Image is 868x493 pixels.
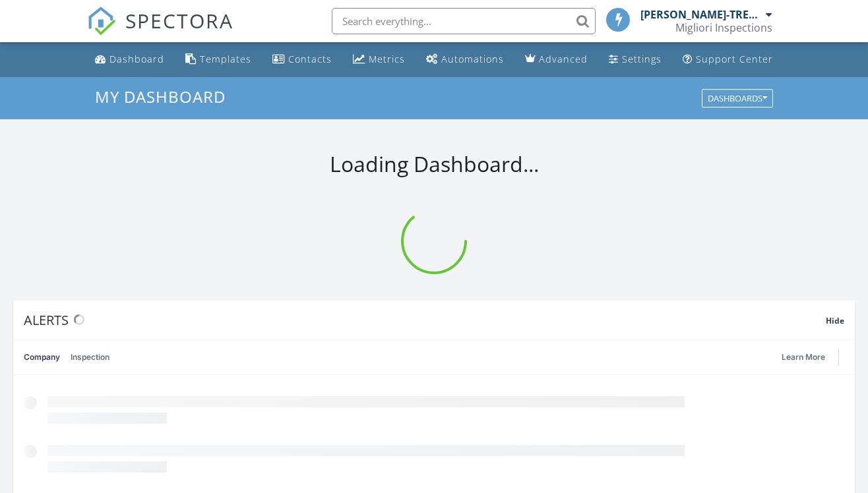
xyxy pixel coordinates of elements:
div: [PERSON_NAME]-TREC #23424 [640,8,762,21]
a: Automations (Basic) [421,47,509,72]
div: Settings [622,53,662,65]
a: Advanced [520,47,593,72]
a: Inspection [71,340,109,374]
a: Learn More [782,351,833,364]
a: Templates [180,47,257,72]
div: Dashboards [708,94,767,103]
div: Migliori Inspections [675,21,772,34]
a: Support Center [677,47,778,72]
a: Company [24,340,60,374]
div: Advanced [539,53,588,65]
span: My Dashboard [95,86,226,107]
input: Search everything... [332,8,596,34]
a: SPECTORA [87,18,233,45]
img: The Best Home Inspection Software - Spectora [87,7,116,36]
div: Contacts [288,53,332,65]
a: Dashboard [90,47,170,72]
div: Alerts [24,311,826,329]
a: Contacts [267,47,337,72]
div: Support Center [696,53,773,65]
div: Metrics [369,53,405,65]
span: Hide [826,315,844,326]
button: Dashboards [702,89,773,107]
a: Settings [604,47,667,72]
div: Dashboard [109,53,164,65]
div: Automations [441,53,504,65]
a: Metrics [348,47,410,72]
span: SPECTORA [125,7,233,34]
div: Templates [200,53,251,65]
